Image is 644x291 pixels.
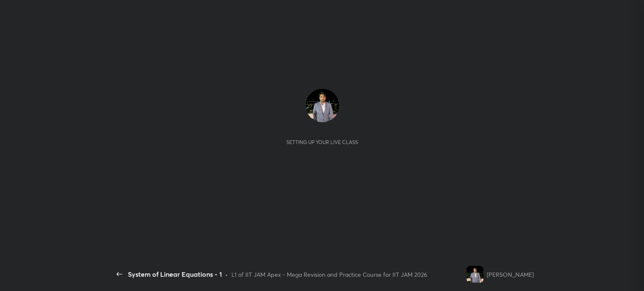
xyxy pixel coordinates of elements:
[306,89,339,122] img: 9689d3ed888646769c7969bc1f381e91.jpg
[286,139,358,145] div: Setting up your live class
[225,270,228,279] div: •
[128,269,222,279] div: System of Linear Equations - 1
[467,266,483,283] img: 9689d3ed888646769c7969bc1f381e91.jpg
[231,270,427,279] div: L1 of IIT JAM Apex - Mega Revision and Practice Course for IIT JAM 2026
[487,270,534,279] div: [PERSON_NAME]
